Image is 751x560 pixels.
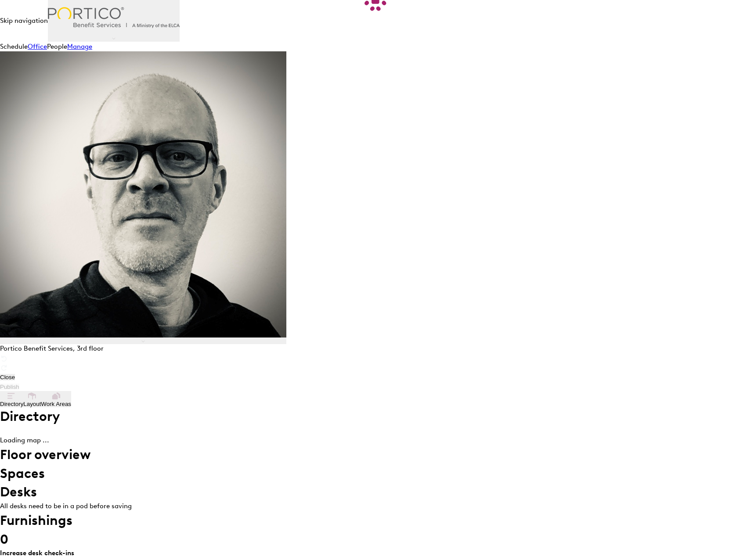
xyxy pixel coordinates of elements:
[23,401,41,407] span: Layout
[41,401,71,407] span: Work Areas
[41,391,71,407] button: Work Areas
[47,43,67,50] a: People
[23,391,41,407] button: Layout
[28,43,47,50] a: Office
[67,43,92,50] a: Manage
